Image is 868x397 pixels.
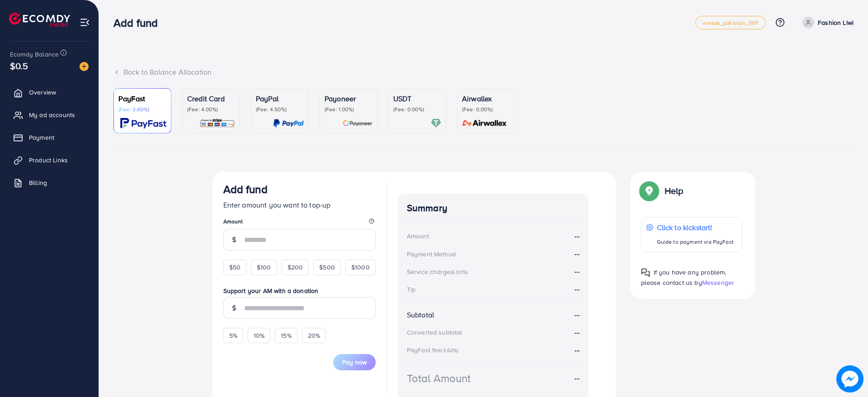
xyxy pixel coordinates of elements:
[657,222,734,233] p: Click to kickstart!
[575,266,579,276] strong: --
[254,331,264,340] span: 10%
[575,373,579,383] strong: --
[9,13,70,27] img: logo
[393,106,441,113] p: (Fee: 0.00%)
[273,118,304,128] img: card
[575,231,579,241] strong: --
[113,16,165,29] h3: Add fund
[308,331,320,340] span: 20%
[199,118,235,128] img: card
[229,331,237,340] span: 5%
[695,16,766,29] a: metap_pakistan_001
[29,88,56,97] span: Overview
[575,249,579,259] strong: --
[836,365,863,392] img: image
[462,93,510,104] p: Airwallex
[407,250,456,259] div: Payment Method
[575,345,579,355] strong: --
[407,345,462,354] div: PayFast fee
[118,93,166,104] p: PayFast
[113,67,854,77] div: Back to Balance Allocation
[799,17,854,28] a: Fashion Liwi
[256,93,304,104] p: PayPal
[407,232,429,241] div: Amount
[641,183,657,199] img: Popup guide
[256,106,304,113] p: (Fee: 4.50%)
[325,106,373,113] p: (Fee: 1.00%)
[80,62,89,71] img: image
[575,284,579,294] strong: --
[657,236,734,247] p: Guide to payment via PayFast
[407,328,462,337] div: Converted subtotal
[319,263,335,272] span: $500
[641,268,650,277] img: Popup guide
[459,118,510,128] img: card
[641,268,726,287] span: If you have any problem, please contact us by
[10,59,28,72] span: $0.5
[7,106,92,124] a: My ad accounts
[407,370,471,386] div: Total Amount
[450,269,468,276] small: (6.00%)
[702,278,734,287] span: Messenger
[665,185,684,196] p: Help
[187,93,235,104] p: Credit Card
[441,347,458,354] small: (3.60%)
[29,110,75,119] span: My ad accounts
[118,106,166,113] p: (Fee: 3.60%)
[7,174,92,192] a: Billing
[7,128,92,147] a: Payment
[333,354,376,370] button: Pay now
[80,17,90,28] img: menu
[223,217,376,229] legend: Amount
[223,286,376,295] label: Support your AM with a donation
[187,106,235,113] p: (Fee: 4.00%)
[575,310,579,320] strong: --
[7,83,92,101] a: Overview
[407,310,434,320] div: Subtotal
[29,178,47,187] span: Billing
[281,331,291,340] span: 15%
[343,118,373,128] img: card
[257,263,271,272] span: $100
[431,118,441,128] img: card
[288,263,303,272] span: $200
[29,156,68,165] span: Product Links
[29,133,54,142] span: Payment
[7,151,92,169] a: Product Links
[407,267,471,276] div: Service charge
[393,93,441,104] p: USDT
[342,358,367,367] span: Pay now
[120,118,166,128] img: card
[223,199,376,210] p: Enter amount you want to top-up
[462,106,510,113] p: (Fee: 0.00%)
[325,93,373,104] p: Payoneer
[10,50,59,59] span: Ecomdy Balance
[703,20,758,26] span: metap_pakistan_001
[818,17,854,28] p: Fashion Liwi
[229,263,241,272] span: $50
[407,203,580,214] h4: Summary
[351,263,370,272] span: $1000
[223,183,268,196] h3: Add fund
[407,285,415,294] div: Tip
[575,327,579,338] strong: --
